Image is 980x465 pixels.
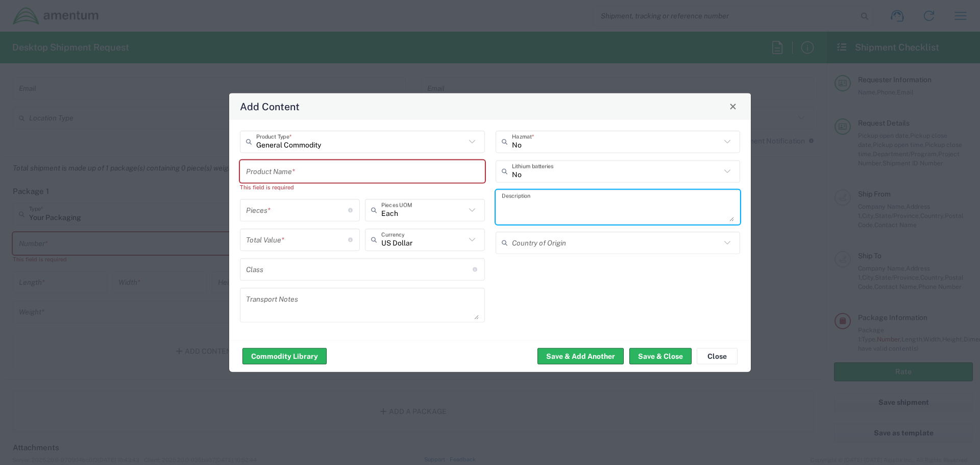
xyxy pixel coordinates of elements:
button: Close [726,99,740,113]
button: Save & Close [629,348,692,364]
button: Save & Add Another [537,348,624,364]
h4: Add Content [240,99,300,114]
div: This field is required [240,182,485,191]
button: Close [697,348,738,364]
button: Commodity Library [242,348,327,364]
